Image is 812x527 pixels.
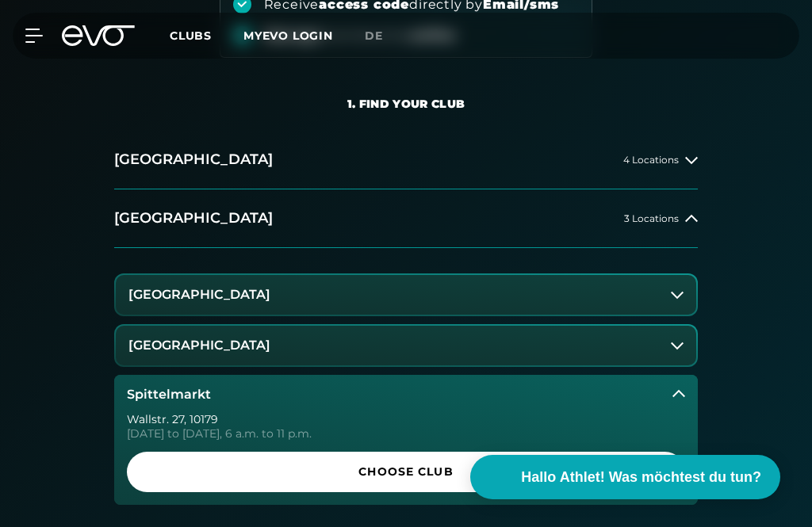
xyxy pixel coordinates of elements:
[365,27,402,45] a: de
[114,375,698,414] button: Spittelmarkt
[146,464,666,480] span: Choose Club
[127,428,685,439] div: [DATE] to [DATE], 6 a.m. to 11 p.m.
[127,388,211,402] h3: Spittelmarkt
[114,208,273,228] h2: [GEOGRAPHIC_DATA]
[114,131,698,189] button: [GEOGRAPHIC_DATA]4 Locations
[116,326,696,365] button: [GEOGRAPHIC_DATA]
[347,96,465,112] div: 1. Find your club
[116,275,696,315] button: [GEOGRAPHIC_DATA]
[365,29,383,43] span: de
[114,150,273,170] h2: [GEOGRAPHIC_DATA]
[170,29,212,43] span: Clubs
[470,455,780,499] button: Hallo Athlet! Was möchtest du tun?
[128,338,270,353] h3: [GEOGRAPHIC_DATA]
[127,414,685,425] div: Wallstr. 27 , 10179
[114,189,698,248] button: [GEOGRAPHIC_DATA]3 Locations
[128,288,270,302] h3: [GEOGRAPHIC_DATA]
[170,28,243,43] a: Clubs
[521,467,761,488] span: Hallo Athlet! Was möchtest du tun?
[624,213,679,223] span: 3 Locations
[243,29,333,43] a: MYEVO LOGIN
[623,155,679,165] span: 4 Locations
[127,452,685,492] a: Choose Club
